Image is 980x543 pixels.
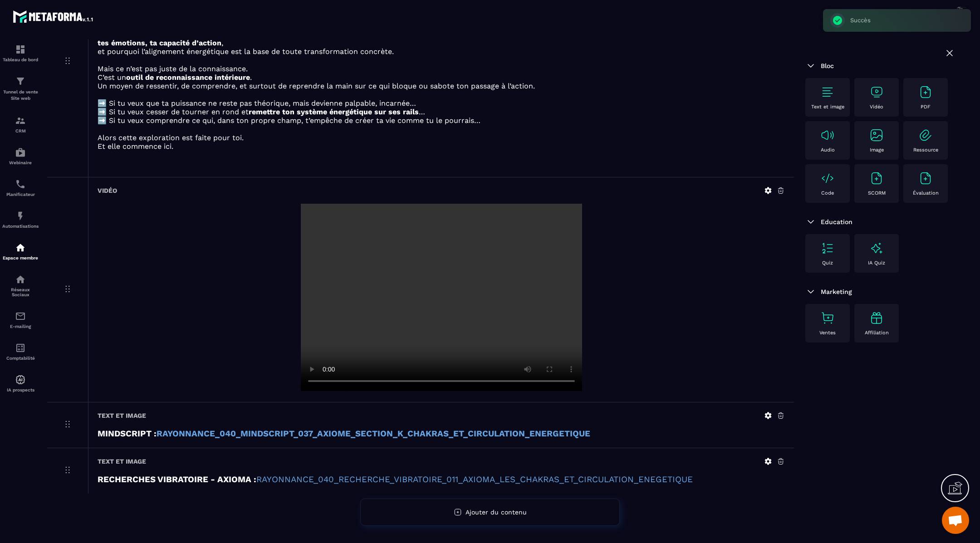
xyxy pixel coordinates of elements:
[419,108,425,116] span: …
[820,171,835,186] img: text-image no-wra
[2,192,39,197] p: Planificateur
[870,104,883,110] p: Vidéo
[98,142,173,151] span: Et elle commence ici.
[98,133,244,142] span: Alors cette exploration est faite pour toi.
[819,330,836,336] p: Ventes
[805,60,816,71] img: arrow-down
[822,260,833,266] p: Quiz
[98,475,256,484] strong: RECHERCHES VIBRATOIRE - AXIOMA :
[2,336,39,367] a: accountantaccountantComptabilité
[2,304,39,336] a: emailemailE-mailing
[250,73,252,82] span: .
[15,147,26,158] img: automations
[820,241,835,255] img: text-image no-wra
[15,311,26,322] img: email
[98,412,146,419] h6: Text et image
[98,64,248,73] span: Mais ce n’est pas juste de la connaissance.
[98,116,480,125] span: ➡️ Si tu veux comprendre ce qui, dans ton propre champ, t’empêche de créer ta vie comme tu le pou...
[465,509,527,516] span: Ajouter du contenu
[2,140,39,172] a: automationsautomationsWebinaire
[98,187,117,194] h6: Vidéo
[98,82,535,90] span: Un moyen de ressentir, de comprendre, et surtout de reprendre la main sur ce qui bloque ou sabote...
[2,37,39,69] a: formationformationTableau de bord
[126,73,250,82] strong: outil de reconnaissance intérieure
[98,108,249,116] span: ➡️ Si tu veux cesser de tourner en rond et
[256,475,693,484] a: RAYONNANCE_040_RECHERCHE_VIBRATOIRE_011_AXIOMA_LES_CHAKRAS_ET_CIRCULATION_ENEGETIQUE
[869,311,884,325] img: text-image
[98,73,126,82] span: C’est un
[870,147,884,153] p: Image
[2,224,39,229] p: Automatisations
[2,89,39,102] p: Tunnel de vente Site web
[249,108,419,116] strong: remettre ton système énergétique sur ses rails
[15,374,26,385] img: automations
[869,241,884,255] img: text-image
[2,69,39,108] a: formationformationTunnel de vente Site web
[821,62,834,69] span: Bloc
[98,47,394,56] span: et pourquoi l’alignement énergétique est la base de toute transformation concrète.
[921,104,931,110] p: PDF
[15,210,26,221] img: automations
[869,85,884,99] img: text-image no-wra
[869,128,884,142] img: text-image no-wra
[821,147,835,153] p: Audio
[805,216,816,227] img: arrow-down
[2,387,39,392] p: IA prospects
[918,128,933,142] img: text-image no-wra
[2,267,39,304] a: social-networksocial-networkRéseaux Sociaux
[820,85,835,99] img: text-image no-wra
[868,190,886,196] p: SCORM
[2,235,39,267] a: automationsautomationsEspace membre
[15,179,26,190] img: scheduler
[821,288,852,295] span: Marketing
[2,128,39,133] p: CRM
[2,287,39,297] p: Réseaux Sociaux
[865,330,889,336] p: Affiliation
[15,44,26,55] img: formation
[2,356,39,361] p: Comptabilité
[15,242,26,253] img: automations
[15,274,26,285] img: social-network
[821,218,853,225] span: Education
[913,147,938,153] p: Ressource
[15,115,26,126] img: formation
[2,108,39,140] a: formationformationCRM
[2,324,39,329] p: E-mailing
[13,8,94,24] img: logo
[918,171,933,186] img: text-image no-wra
[2,172,39,204] a: schedulerschedulerPlanificateur
[15,342,26,353] img: accountant
[868,260,885,266] p: IA Quiz
[820,311,835,325] img: text-image no-wra
[2,57,39,62] p: Tableau de bord
[2,160,39,165] p: Webinaire
[15,76,26,87] img: formation
[221,39,223,47] span: ,
[811,104,844,110] p: Text et image
[98,429,157,439] strong: MINDSCRIPT :
[98,39,221,47] strong: tes émotions, ta capacité d’action
[157,429,590,439] strong: RAYONNANCE_040_MINDSCRIPT_037_AXIOME_SECTION_K_CHAKRAS_ET_CIRCULATION_ENERGETIQUE
[805,286,816,297] img: arrow-down
[2,204,39,235] a: automationsautomationsAutomatisations
[821,190,834,196] p: Code
[913,190,939,196] p: Évaluation
[2,255,39,260] p: Espace membre
[820,128,835,142] img: text-image no-wra
[869,171,884,186] img: text-image no-wra
[942,507,969,534] div: Ouvrir le chat
[918,85,933,99] img: text-image no-wra
[98,458,146,465] h6: Text et image
[98,99,416,108] span: ➡️ Si tu veux que ta puissance ne reste pas théorique, mais devienne palpable, incarnée…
